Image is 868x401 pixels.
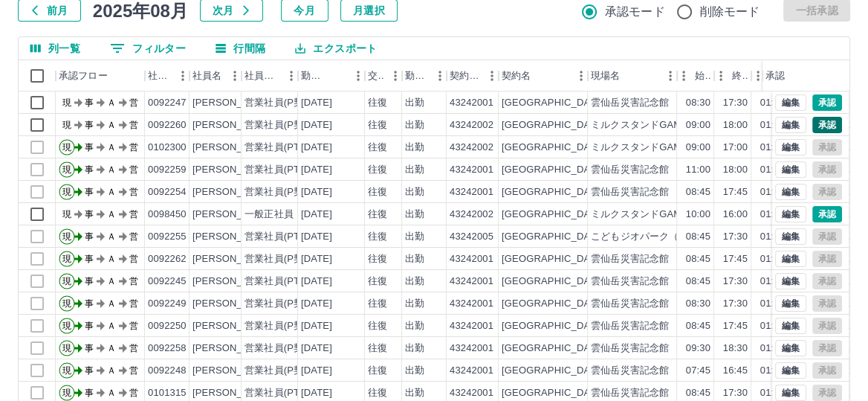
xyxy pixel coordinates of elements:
[365,60,402,92] div: 交通費
[107,231,116,242] text: Ａ
[591,141,813,155] div: ミルクスタンドGAMADASU（雲仙岳災害記念館）
[760,230,785,244] div: 01:00
[129,142,138,153] text: 営
[700,3,760,21] span: 削除モード
[148,252,187,266] div: 0092262
[301,341,332,356] div: [DATE]
[98,37,198,60] button: フィルター表示
[502,96,604,110] div: [GEOGRAPHIC_DATA]
[192,386,273,400] div: [PERSON_NAME]
[148,386,187,400] div: 0101315
[107,254,116,264] text: Ａ
[85,120,94,130] text: 事
[450,208,493,222] div: 43242002
[775,161,806,178] button: 編集
[129,209,138,219] text: 営
[244,364,317,378] div: 営業社員(P契約)
[224,65,246,87] button: メニュー
[148,297,187,311] div: 0092249
[502,364,604,378] div: [GEOGRAPHIC_DATA]
[301,252,332,266] div: [DATE]
[450,297,493,311] div: 43242001
[591,208,813,222] div: ミルクスタンドGAMADASU（雲仙岳災害記念館）
[502,230,604,244] div: [GEOGRAPHIC_DATA]
[659,65,681,87] button: メニュー
[405,60,429,92] div: 勤務区分
[723,364,748,378] div: 16:45
[405,141,424,155] div: 出勤
[283,37,389,60] button: エクスポート
[301,297,332,311] div: [DATE]
[502,297,604,311] div: [GEOGRAPHIC_DATA]
[450,341,493,356] div: 43242001
[129,120,138,130] text: 営
[107,187,116,197] text: Ａ
[145,60,190,92] div: 社員番号
[450,364,493,378] div: 43242001
[244,319,317,333] div: 営業社員(P契約)
[450,319,493,333] div: 43242001
[570,65,592,87] button: メニュー
[450,60,481,92] div: 契約コード
[129,298,138,309] text: 営
[760,96,785,110] div: 01:00
[192,364,273,378] div: [PERSON_NAME]
[591,60,620,92] div: 現場名
[677,60,714,92] div: 始業
[760,208,785,222] div: 01:00
[148,141,187,155] div: 0102300
[502,252,604,266] div: [GEOGRAPHIC_DATA]
[591,96,669,110] div: 雲仙岳災害記念館
[368,252,387,266] div: 往復
[107,120,116,130] text: Ａ
[368,341,387,356] div: 往復
[686,163,710,177] div: 11:00
[244,341,317,356] div: 営業社員(P契約)
[347,65,369,87] button: メニュー
[775,251,806,267] button: 編集
[591,364,669,378] div: 雲仙岳災害記念館
[85,343,94,353] text: 事
[242,60,298,92] div: 社員区分
[605,3,665,21] span: 承認モード
[502,60,531,92] div: 契約名
[368,163,387,177] div: 往復
[244,297,317,311] div: 営業社員(P契約)
[148,185,187,199] div: 0092254
[192,252,273,266] div: [PERSON_NAME]
[686,386,710,400] div: 08:45
[723,163,748,177] div: 18:00
[107,343,116,353] text: Ａ
[301,275,332,289] div: [DATE]
[107,97,116,108] text: Ａ
[405,275,424,289] div: 出勤
[85,187,94,197] text: 事
[502,319,604,333] div: [GEOGRAPHIC_DATA]
[502,341,604,356] div: [GEOGRAPHIC_DATA]
[107,209,116,219] text: Ａ
[85,231,94,242] text: 事
[502,185,604,199] div: [GEOGRAPHIC_DATA]
[244,208,294,222] div: 一般正社員
[450,163,493,177] div: 43242001
[760,341,785,356] div: 01:00
[760,141,785,155] div: 01:00
[686,275,710,289] div: 08:45
[244,275,323,289] div: 営業社員(PT契約)
[762,60,840,92] div: 承認
[760,386,785,400] div: 01:00
[760,319,785,333] div: 01:00
[723,118,748,132] div: 18:00
[129,231,138,242] text: 営
[368,96,387,110] div: 往復
[129,388,138,398] text: 営
[775,318,806,334] button: 編集
[405,118,424,132] div: 出勤
[85,209,94,219] text: 事
[760,185,785,199] div: 01:00
[405,208,424,222] div: 出勤
[775,206,806,222] button: 編集
[723,208,748,222] div: 16:00
[280,65,302,87] button: メニュー
[450,96,493,110] div: 43242001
